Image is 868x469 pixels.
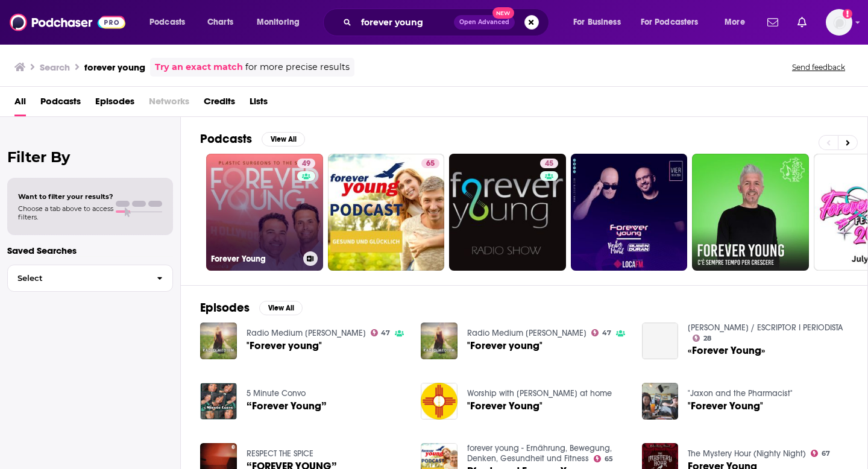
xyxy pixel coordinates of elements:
h3: forever young [84,61,145,73]
a: Podcasts [40,92,81,116]
a: 5 Minute Convo [247,388,306,398]
a: 65 [328,154,445,271]
a: Episodes [95,92,134,116]
button: open menu [141,13,201,32]
button: Show profile menu [826,9,852,36]
span: Charts [207,14,233,31]
a: forever young - Ernährung, Bewegung, Denken, Gesundheit und Fitness [467,443,612,464]
span: Select [8,274,147,282]
a: "Forever Young" [467,401,542,411]
a: 49Forever Young [206,154,323,271]
span: 47 [602,330,611,336]
span: Networks [149,92,189,116]
img: "Forever Young" [421,383,458,420]
a: 45 [449,154,566,271]
a: "Forever young" [247,341,322,351]
img: Podchaser - Follow, Share and Rate Podcasts [10,11,125,34]
a: Radio Medium Laura Lee [247,328,366,338]
h3: Search [40,61,70,73]
span: 67 [822,451,830,456]
img: “Forever Young” [200,383,237,420]
span: Podcasts [149,14,185,31]
a: 65 [594,455,613,462]
span: For Podcasters [641,14,699,31]
img: "Forever young" [421,323,458,359]
h2: Episodes [200,300,250,315]
a: 47 [591,329,611,336]
button: open menu [565,13,636,32]
a: 28 [693,335,711,342]
input: Search podcasts, credits, & more... [356,13,454,32]
a: Radio Medium Laura Lee [467,328,587,338]
a: ANDREU SOTORRA / ESCRIPTOR I PERIODISTA [688,323,843,333]
img: "Forever young" [200,323,237,359]
span: 49 [302,158,310,170]
a: Credits [204,92,235,116]
button: Open AdvancedNew [454,15,515,30]
span: For Business [573,14,621,31]
span: 28 [703,336,711,341]
a: 47 [371,329,391,336]
a: "Forever young" [467,341,542,351]
span: 65 [426,158,435,170]
span: for more precise results [245,60,350,74]
a: "Jaxon and the Pharmacist" [688,388,793,398]
button: View All [262,132,305,146]
p: Saved Searches [7,245,173,256]
div: Search podcasts, credits, & more... [335,8,561,36]
h3: Forever Young [211,254,298,264]
span: Want to filter your results? [18,192,113,201]
button: View All [259,301,303,315]
a: Lists [250,92,268,116]
img: User Profile [826,9,852,36]
button: open menu [716,13,760,32]
span: Open Advanced [459,19,509,25]
span: "Forever Young" [688,401,763,411]
a: «Forever Young» [642,323,679,359]
a: 49 [297,159,315,168]
span: Choose a tab above to access filters. [18,204,113,221]
a: 45 [540,159,558,168]
a: EpisodesView All [200,300,303,315]
a: Show notifications dropdown [793,12,811,33]
svg: Add a profile image [843,9,852,19]
a: 65 [421,159,439,168]
h2: Filter By [7,148,173,166]
button: Select [7,265,173,292]
span: Monitoring [257,14,300,31]
span: 47 [381,330,390,336]
a: RESPECT THE SPICE [247,449,313,459]
a: «Forever Young» [688,345,765,356]
button: Send feedback [788,62,849,72]
a: Try an exact match [155,60,243,74]
button: open menu [248,13,315,32]
span: 65 [605,456,613,462]
a: Charts [200,13,241,32]
img: "Forever Young" [642,383,679,420]
span: More [725,14,745,31]
a: Show notifications dropdown [763,12,783,33]
a: All [14,92,26,116]
a: The Mystery Hour (Nighty Night) [688,449,806,459]
span: 45 [545,158,553,170]
h2: Podcasts [200,131,252,146]
a: “Forever Young” [247,401,327,411]
a: PodcastsView All [200,131,305,146]
span: New [492,7,514,19]
a: Worship with Pastor Blake at home [467,388,612,398]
